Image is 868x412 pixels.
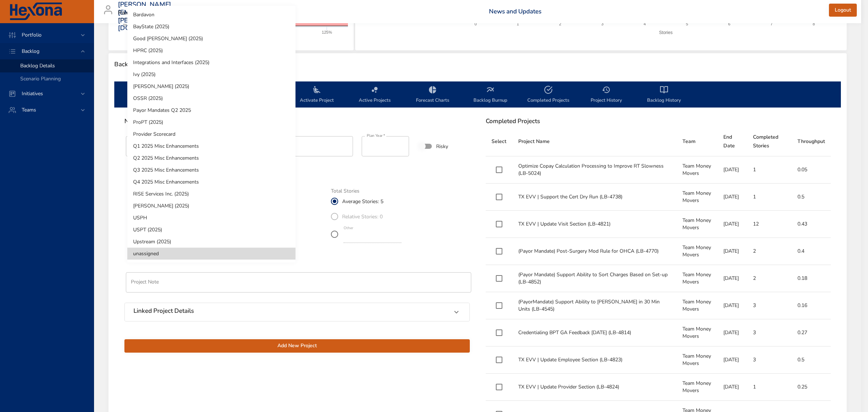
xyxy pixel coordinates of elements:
[127,224,295,236] li: USPT (2025)
[127,68,295,80] li: Ivy (2025)
[127,164,295,176] li: Q3 2025 Misc Enhancements
[127,80,295,92] li: [PERSON_NAME] (2025)
[127,33,295,45] li: Good [PERSON_NAME] (2025)
[127,92,295,104] li: OSSR (2025)
[127,200,295,212] li: [PERSON_NAME] (2025)
[127,140,295,152] li: Q1 2025 Misc Enhancements
[127,212,295,224] li: USPH
[127,248,295,260] li: unassigned
[127,236,295,248] li: Upstream (2025)
[127,104,295,116] li: Payor Mandates Q2 2025
[127,188,295,200] li: RISE Services Inc. (2025)
[127,56,295,68] li: Integrations and Interfaces (2025)
[127,45,295,56] li: HPRC (2025)
[127,9,295,21] li: Bardavon
[127,176,295,188] li: Q4 2025 Misc Enhancements
[127,152,295,164] li: Q2 2025 Misc Enhancements
[127,116,295,128] li: ProPT (2025)
[127,21,295,33] li: BayState (2025)
[127,128,295,140] li: Provider Scorecard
